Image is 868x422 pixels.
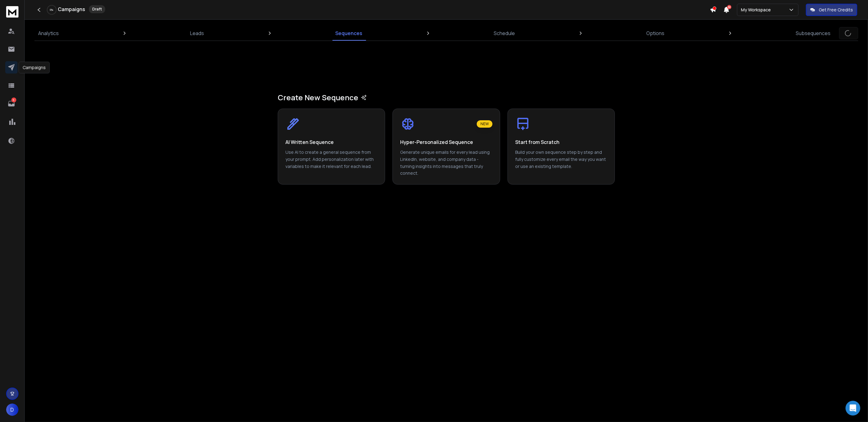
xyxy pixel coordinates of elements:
h1: Campaigns [58,6,85,13]
img: logo [6,6,18,18]
h3: AI Written Sequence [285,139,334,145]
div: Open Intercom Messenger [846,401,860,416]
div: Draft [89,5,105,13]
p: Options [646,30,664,37]
button: NEWHyper-Personalized SequenceGenerate unique emails for every lead using LinkedIn, website, and ... [392,109,500,185]
h3: Hyper-Personalized Sequence [400,139,473,145]
p: Schedule [494,30,515,37]
span: 50 [727,5,731,9]
p: Sequences [335,30,362,37]
a: Options [643,26,668,41]
p: Generate unique emails for every lead using LinkedIn, website, and company data - turning insight... [400,149,492,177]
p: Subsequences [796,30,830,37]
a: Analytics [34,26,62,41]
p: Analytics [38,30,59,37]
button: D [6,404,18,416]
h3: Start from Scratch [515,139,559,145]
div: NEW [477,120,492,128]
p: Leads [190,30,204,37]
p: Get Free Credits [819,7,853,13]
button: Start from ScratchBuild your own sequence step by step and fully customize every email the way yo... [508,109,615,185]
a: Subsequences [792,26,834,41]
a: Leads [186,26,208,41]
h1: Create New Sequence [278,93,615,102]
button: AI Written SequenceUse AI to create a general sequence from your prompt. Add personalization late... [278,109,385,185]
a: Sequences [332,26,366,41]
div: Campaigns [19,62,50,74]
a: Schedule [490,26,519,41]
button: Get Free Credits [806,4,857,16]
p: Use AI to create a general sequence from your prompt. Add personalization later with variables to... [285,149,377,177]
p: 0 % [50,8,54,12]
p: 6 [11,98,16,102]
p: My Workspace [741,7,773,13]
p: Build your own sequence step by step and fully customize every email the way you want or use an e... [515,149,607,177]
a: 6 [5,98,18,110]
